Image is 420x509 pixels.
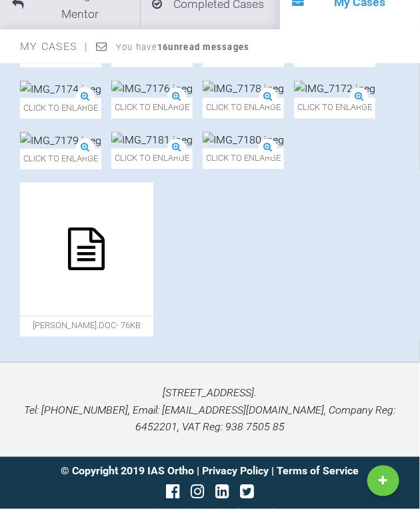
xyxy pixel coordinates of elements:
[20,316,153,337] span: [PERSON_NAME].doc - 76KB
[203,81,284,98] img: IMG_7178.jpeg
[203,132,284,149] img: IMG_7180.jpeg
[20,40,89,53] span: My Cases
[20,98,101,119] span: Click to enlarge
[21,384,399,436] p: [STREET_ADDRESS]. Tel: [PHONE_NUMBER], Email: [EMAIL_ADDRESS][DOMAIN_NAME], Company Reg: 6452201,...
[111,149,193,169] span: Click to enlarge
[116,42,250,52] span: You have
[20,149,101,169] span: Click to enlarge
[111,98,193,119] span: Click to enlarge
[294,98,375,119] span: Click to enlarge
[20,132,101,149] img: IMG_7179.jpeg
[111,81,193,98] img: IMG_7176.jpeg
[111,132,193,149] img: IMG_7181.jpeg
[157,42,250,52] strong: 16 unread messages
[367,466,399,496] a: New Case
[203,464,269,477] a: Privacy Policy
[203,149,284,169] span: Click to enlarge
[20,81,101,98] img: IMG_7174.jpeg
[203,98,284,119] span: Click to enlarge
[277,464,359,477] a: Terms of Service
[61,462,359,480] div: © Copyright 2019 IAS Ortho | |
[294,81,375,98] img: IMG_7172.jpeg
